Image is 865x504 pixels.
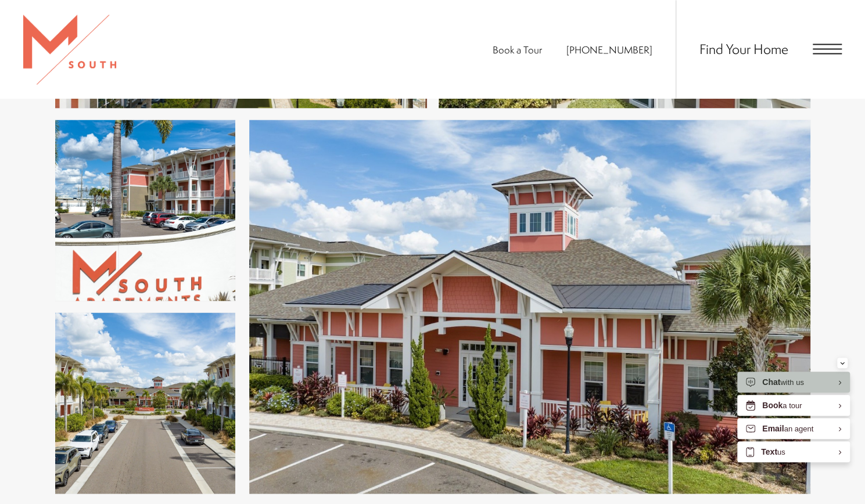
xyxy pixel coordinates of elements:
[55,312,235,494] img: Settle into comfort at MSouth
[566,43,652,56] a: Call Us at 813-570-8014
[249,120,810,494] img: Find your perfect fit at MSouth
[23,15,116,84] img: MSouth
[813,44,842,54] button: Open Menu
[493,43,542,56] a: Book a Tour
[55,120,235,301] img: The essence of exceptional living
[566,43,652,56] span: [PHONE_NUMBER]
[699,39,788,58] a: Find Your Home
